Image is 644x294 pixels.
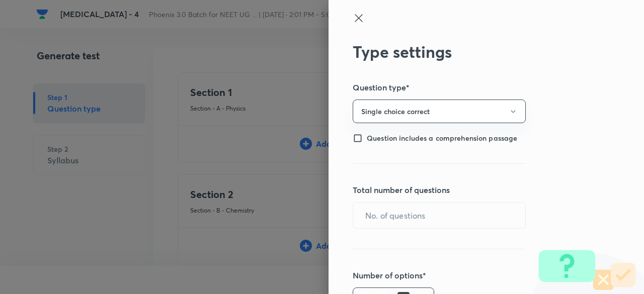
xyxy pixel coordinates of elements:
span: Question includes a comprehension passage [367,134,517,143]
input: No. of questions [353,203,525,228]
h5: Number of options* [353,269,586,281]
button: Single choice correct [353,100,526,123]
h5: Total number of questions [353,184,586,196]
h5: Question type* [353,81,586,93]
h2: Type settings [353,42,586,61]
